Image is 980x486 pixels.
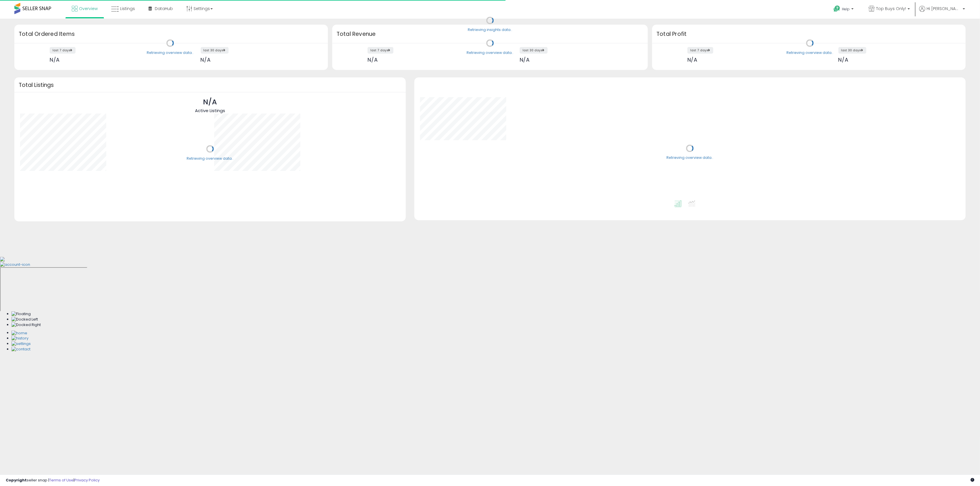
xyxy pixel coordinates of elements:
span: Overview [79,6,98,11]
a: Hi [PERSON_NAME] [919,6,965,19]
span: Top Buys Only! [876,6,906,11]
div: Retrieving overview data.. [666,155,713,161]
span: Help [842,7,850,11]
div: Retrieving overview data.. [786,50,833,55]
img: Contact [11,347,30,352]
div: Retrieving overview data.. [147,50,194,55]
span: Hi [PERSON_NAME] [927,6,961,11]
img: Docked Left [11,317,38,322]
div: Retrieving overview data.. [187,156,233,161]
img: Settings [11,341,31,347]
img: Docked Right [11,322,41,328]
div: Retrieving overview data.. [467,50,513,55]
a: Help [829,1,859,19]
span: Listings [120,6,135,11]
img: History [11,336,28,341]
img: Floating [11,311,31,317]
span: DataHub [155,6,173,11]
i: Get Help [833,5,840,12]
img: Home [11,331,27,336]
